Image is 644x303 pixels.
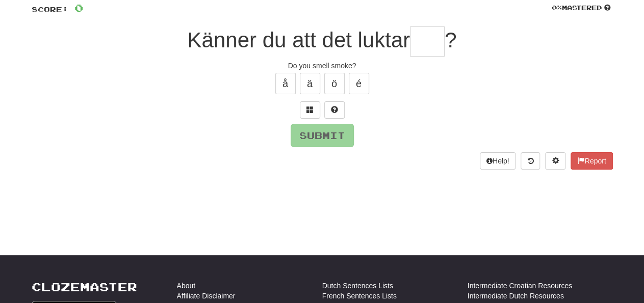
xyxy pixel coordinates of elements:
[300,101,320,119] button: Switch sentence to multiple choice alt+p
[322,291,397,301] a: French Sentences Lists
[468,291,564,301] a: Intermediate Dutch Resources
[480,152,516,170] button: Help!
[521,152,540,170] button: Round history (alt+y)
[275,73,296,94] button: å
[552,4,562,12] span: 0 %
[550,4,613,13] div: Mastered
[291,124,354,147] button: Submit
[32,61,613,71] div: Do you smell smoke?
[468,281,572,291] a: Intermediate Croatian Resources
[177,281,196,291] a: About
[324,73,345,94] button: ö
[445,28,456,52] span: ?
[32,281,137,293] a: Clozemaster
[324,101,345,119] button: Single letter hint - you only get 1 per sentence and score half the points! alt+h
[177,291,236,301] a: Affiliate Disclaimer
[32,5,68,14] span: Score:
[188,28,410,52] span: Känner du att det luktar
[300,73,320,94] button: ä
[349,73,369,94] button: é
[74,2,83,14] span: 0
[322,281,393,291] a: Dutch Sentences Lists
[571,152,612,170] button: Report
